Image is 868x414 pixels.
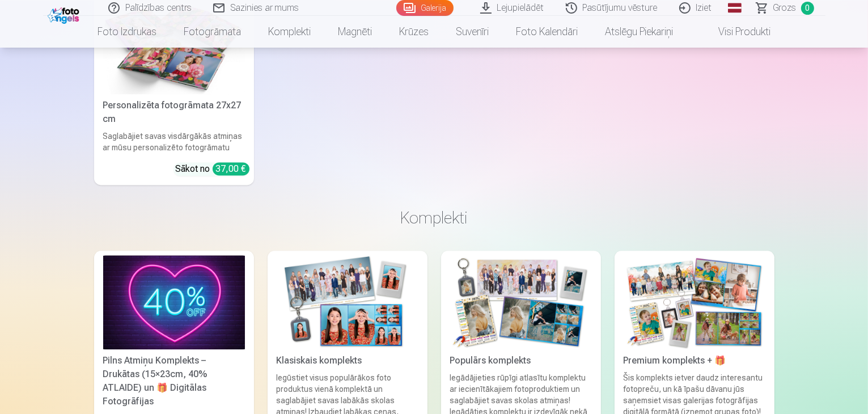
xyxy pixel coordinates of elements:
a: Komplekti [255,16,324,48]
div: Saglabājiet savas visdārgākās atmiņas ar mūsu personalizēto fotogrāmatu [99,130,249,153]
a: Foto kalendāri [502,16,591,48]
img: /fa1 [48,5,82,24]
a: Krūzes [386,16,442,48]
a: Suvenīri [442,16,502,48]
div: Personalizēta fotogrāmata 27x27 cm [99,99,249,126]
a: Magnēti [324,16,386,48]
img: Pilns Atmiņu Komplekts – Drukātas (15×23cm, 40% ATLAIDE) un 🎁 Digitālas Fotogrāfijas [103,255,245,350]
div: Populārs komplekts [446,354,596,367]
div: Premium komplekts + 🎁 [619,354,770,367]
div: 37,00 € [213,162,249,175]
img: Klasiskais komplekts [277,255,418,350]
span: 0 [801,2,814,15]
img: Premium komplekts + 🎁 [624,255,765,350]
div: Sākot no [176,162,249,176]
h3: Komplekti [103,208,765,228]
a: Fotogrāmata [170,16,255,48]
a: Foto izdrukas [84,16,170,48]
a: Visi produkti [687,16,784,48]
img: Populārs komplekts [450,255,592,350]
a: Atslēgu piekariņi [591,16,687,48]
div: Klasiskais komplekts [272,354,423,367]
span: Grozs [773,1,797,15]
div: Pilns Atmiņu Komplekts – Drukātas (15×23cm, 40% ATLAIDE) un 🎁 Digitālas Fotogrāfijas [99,354,249,408]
